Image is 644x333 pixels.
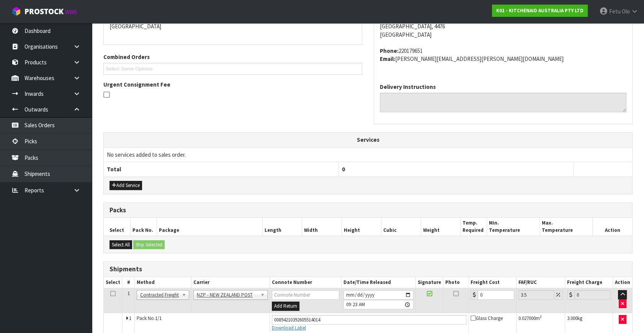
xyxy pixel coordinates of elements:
[103,80,170,89] label: Urgent Consignment Fee
[135,277,191,288] th: Method
[104,147,632,162] td: No services added to sales order.
[11,7,21,16] img: cube-alt.png
[302,218,342,236] th: Width
[492,5,588,17] a: K01 - KITCHENAID AUSTRALIA PTY LTD
[443,277,469,288] th: Photo
[461,218,487,236] th: Temp. Required
[272,290,339,300] input: Connote Number
[104,277,123,288] th: Select
[468,277,516,288] th: Freight Cost
[130,218,157,236] th: Pack No.
[478,290,514,300] input: Freight Cost
[342,166,345,173] span: 0
[157,218,262,236] th: Package
[272,302,299,311] button: Add Return
[110,266,626,273] h3: Shipments
[104,133,632,147] th: Services
[110,207,626,214] h3: Packs
[487,218,540,236] th: Min. Temperature
[380,47,399,54] strong: phone
[416,277,443,288] th: Signature
[540,218,593,236] th: Max. Temperature
[380,83,436,91] label: Delivery Instructions
[609,8,621,15] span: Fetu
[270,277,341,288] th: Connote Number
[518,290,554,300] input: Freight Adjustment
[613,277,632,288] th: Action
[381,218,421,236] th: Cubic
[123,277,135,288] th: #
[496,7,584,14] strong: K01 - KITCHENAID AUSTRALIA PTY LTD
[155,315,162,322] span: 1/1
[380,47,626,63] address: 220179651 [PERSON_NAME][EMAIL_ADDRESS][PERSON_NAME][DOMAIN_NAME]
[272,325,306,331] a: Download Label
[380,55,395,62] strong: email
[341,277,415,288] th: Date/Time Released
[197,290,257,300] span: NZP - NEW ZEALAND POST
[140,290,179,300] span: Contracted Freight
[565,277,613,288] th: Freight Charge
[129,315,131,322] span: 1
[191,277,270,288] th: Carrier
[133,240,165,249] button: Ship Selected
[518,315,536,322] span: 0.027000
[567,315,577,322] span: 3.000
[104,218,130,236] th: Select
[622,8,630,15] span: Olo
[65,8,77,16] small: WMS
[127,290,130,297] span: 1
[104,162,338,177] th: Total
[593,218,633,236] th: Action
[110,240,132,249] button: Select All
[110,181,142,190] button: Add Service
[342,218,381,236] th: Height
[272,315,466,325] input: Connote Number
[540,314,542,319] sup: 3
[103,53,150,61] label: Combined Orders
[471,315,503,322] span: Glass Charge
[262,218,302,236] th: Length
[421,218,461,236] th: Weight
[25,7,64,16] span: ProStock
[516,277,565,288] th: FAF/RUC
[574,290,611,300] input: Freight Charge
